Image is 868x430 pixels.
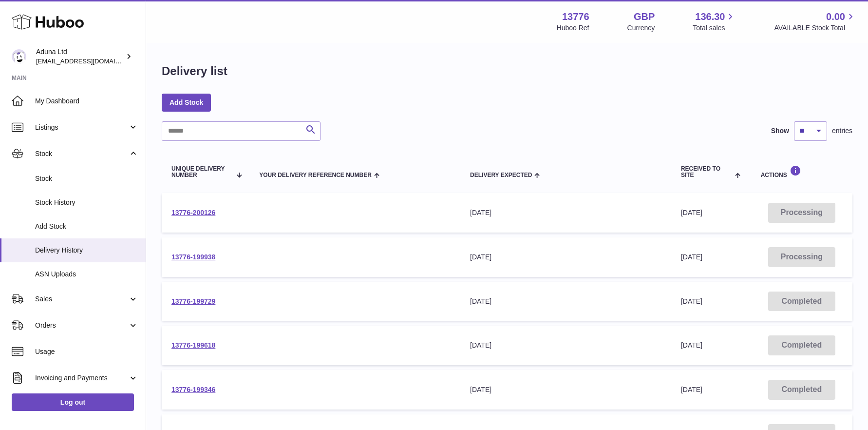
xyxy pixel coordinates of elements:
div: [DATE] [470,341,661,350]
label: Show [771,126,789,136]
span: Stock History [35,198,138,207]
div: Huboo Ref [557,23,589,33]
strong: 13776 [562,10,589,23]
div: Currency [627,23,655,33]
span: Add Stock [35,222,138,231]
span: Delivery Expected [470,172,532,178]
a: 13776-199938 [171,253,215,261]
img: foyin.fagbemi@aduna.com [12,49,26,64]
span: My Dashboard [35,97,138,106]
span: [DATE] [681,209,702,216]
span: Invoicing and Payments [35,373,128,383]
div: Aduna Ltd [36,47,124,66]
span: [DATE] [681,341,702,349]
span: Delivery History [35,246,138,255]
span: 0.00 [826,10,845,23]
span: AVAILABLE Stock Total [774,23,856,33]
a: 13776-200126 [171,209,215,216]
a: 13776-199618 [171,341,215,349]
a: Log out [12,393,134,411]
div: [DATE] [470,297,661,306]
span: Stock [35,174,138,183]
span: Received to Site [681,166,733,178]
span: [EMAIL_ADDRESS][DOMAIN_NAME] [36,57,143,65]
span: [DATE] [681,386,702,393]
a: 136.30 Total sales [693,10,736,33]
span: Sales [35,294,128,304]
a: 13776-199346 [171,386,215,393]
div: [DATE] [470,385,661,394]
a: Add Stock [162,94,211,111]
span: 136.30 [695,10,725,23]
span: Stock [35,149,128,158]
div: [DATE] [470,253,661,262]
span: Total sales [693,23,736,33]
strong: GBP [634,10,655,23]
span: Listings [35,123,128,132]
div: Actions [761,165,843,178]
span: [DATE] [681,253,702,261]
span: entries [832,126,852,136]
div: [DATE] [470,208,661,217]
span: Unique Delivery Number [171,166,231,178]
span: Your Delivery Reference Number [259,172,372,178]
span: [DATE] [681,297,702,305]
span: Usage [35,347,138,356]
span: Orders [35,321,128,330]
span: ASN Uploads [35,270,138,279]
a: 0.00 AVAILABLE Stock Total [774,10,856,33]
a: 13776-199729 [171,297,215,305]
h1: Delivery list [162,63,227,79]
